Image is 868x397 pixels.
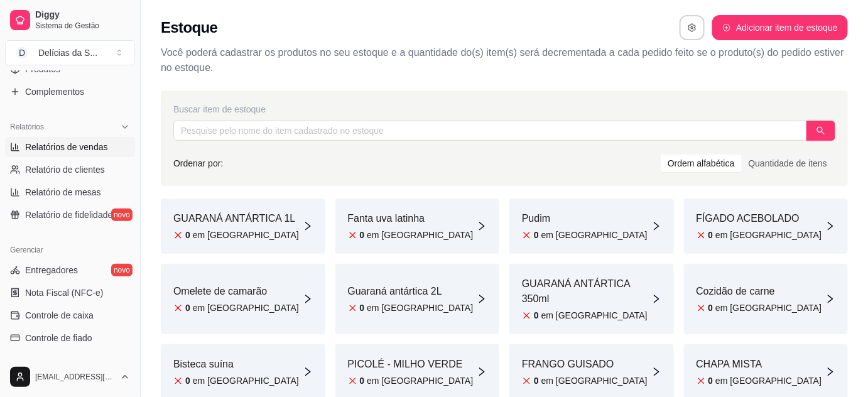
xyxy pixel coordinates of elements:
span: Cupons [25,354,55,367]
article: em [GEOGRAPHIC_DATA] [193,302,299,314]
article: 0 [534,309,539,322]
article: Pudim [522,211,648,226]
article: PICOLÉ - MILHO VERDE [348,357,474,372]
article: Guaraná antártica 2L [348,284,474,299]
article: 0 [185,302,190,314]
article: em [GEOGRAPHIC_DATA] [715,374,822,387]
span: right [303,367,313,377]
button: [EMAIL_ADDRESS][DOMAIN_NAME] [5,362,135,392]
a: Entregadoresnovo [5,260,135,280]
article: 0 [708,229,713,241]
article: em [GEOGRAPHIC_DATA] [193,374,299,387]
span: Nota Fiscal (NFC-e) [25,286,103,299]
span: right [303,221,313,231]
button: Select a team [5,40,135,65]
a: Controle de caixa [5,305,135,325]
span: right [477,367,487,377]
article: em [GEOGRAPHIC_DATA] [193,229,299,241]
span: right [651,221,661,231]
input: Pesquise pelo nome do item cadastrado no estoque [173,121,807,141]
article: em [GEOGRAPHIC_DATA] [715,229,822,241]
span: Relatório de fidelidade [25,209,112,221]
span: right [825,221,835,231]
article: 0 [534,229,539,241]
article: Bisteca suína [173,357,299,372]
article: 0 [708,302,713,314]
article: 0 [708,374,713,387]
span: Entregadores [25,264,78,276]
article: Cozidão de carne [697,284,822,299]
a: Complementos [5,82,135,102]
span: Relatório de mesas [25,186,101,198]
a: DiggySistema de Gestão [5,5,135,35]
a: Nota Fiscal (NFC-e) [5,283,135,303]
article: em [GEOGRAPHIC_DATA] [541,374,648,387]
span: right [477,221,487,231]
a: Relatório de clientes [5,160,135,180]
article: 0 [360,374,365,387]
article: 0 [185,374,190,387]
a: Relatório de fidelidadenovo [5,205,135,225]
span: Controle de caixa [25,309,94,322]
span: right [825,367,835,377]
span: right [825,294,835,304]
article: em [GEOGRAPHIC_DATA] [715,302,822,314]
span: search [816,126,825,135]
span: right [651,367,661,377]
span: right [651,294,661,304]
a: Relatório de mesas [5,182,135,202]
article: CHAPA MISTA [697,357,822,372]
article: 0 [360,229,365,241]
span: Relatório de clientes [25,163,105,176]
span: [EMAIL_ADDRESS][DOMAIN_NAME] [35,372,115,382]
article: 0 [360,302,365,314]
span: Relatórios de vendas [25,141,108,153]
span: Complementos [25,85,84,98]
article: em [GEOGRAPHIC_DATA] [367,302,473,314]
span: D [16,46,28,59]
article: FRANGO GUISADO [522,357,648,372]
span: right [477,294,487,304]
button: Adicionar item de estoque [712,15,848,40]
article: FÍGADO ACEBOLADO [697,211,822,226]
article: 0 [185,229,190,241]
article: em [GEOGRAPHIC_DATA] [541,229,648,241]
span: Relatórios [10,122,44,132]
div: Ordem alfabética [661,155,742,172]
article: em [GEOGRAPHIC_DATA] [367,374,473,387]
article: Ordenar por: [173,156,223,170]
a: Controle de fiado [5,328,135,348]
article: em [GEOGRAPHIC_DATA] [541,309,648,322]
article: em [GEOGRAPHIC_DATA] [367,229,473,241]
a: Relatórios de vendas [5,137,135,157]
article: 0 [534,374,539,387]
article: GUARANÁ ANTÁRTICA 1L [173,211,299,226]
h2: Estoque [161,18,217,38]
article: GUARANÁ ANTÁRTICA 350ml [522,276,651,307]
article: Fanta uva latinha [348,211,474,226]
button: search [806,121,835,141]
span: Diggy [35,9,130,21]
p: Você poderá cadastrar os produtos no seu estoque e a quantidade do(s) item(s) será decrementada a... [161,45,848,75]
div: Delícias da S ... [38,46,97,59]
span: Controle de fiado [25,332,92,344]
div: Gerenciar [5,240,135,260]
span: Sistema de Gestão [35,21,130,31]
a: Cupons [5,351,135,371]
div: Quantidade de itens [742,155,834,172]
article: Omelete de camarão [173,284,299,299]
div: Buscar item de estoque [173,103,835,116]
span: right [303,294,313,304]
